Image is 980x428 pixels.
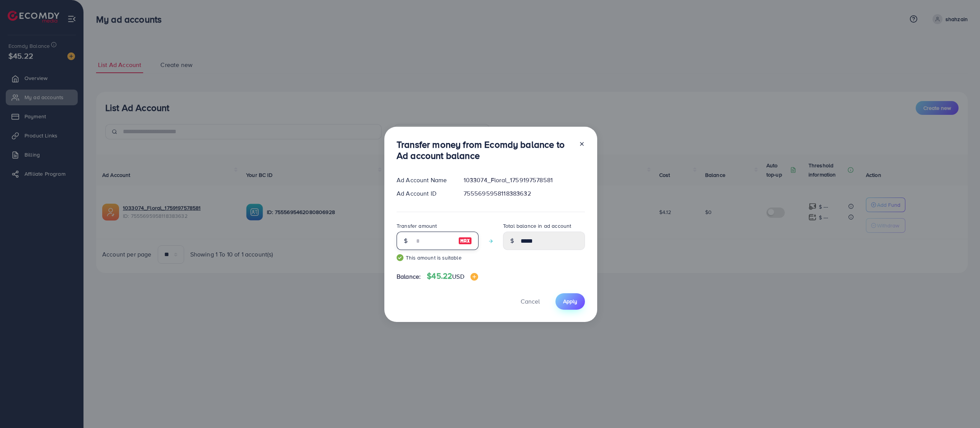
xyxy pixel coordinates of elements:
[452,272,464,281] span: USD
[397,254,479,261] small: This amount is suitable
[397,272,421,281] span: Balance:
[503,222,571,230] label: Total balance in ad account
[563,297,577,305] span: Apply
[397,254,403,261] img: guide
[947,394,974,422] iframe: Chat
[390,176,457,185] div: Ad Account Name
[521,297,540,305] span: Cancel
[555,293,585,310] button: Apply
[397,222,437,230] label: Transfer amount
[457,176,591,185] div: 1033074_Floral_1759197578581
[457,189,591,198] div: 7555695958118383632
[397,139,573,161] h3: Transfer money from Ecomdy balance to Ad account balance
[458,236,472,245] img: image
[427,271,478,281] h4: $45.22
[390,189,457,198] div: Ad Account ID
[470,273,478,281] img: image
[511,293,549,310] button: Cancel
